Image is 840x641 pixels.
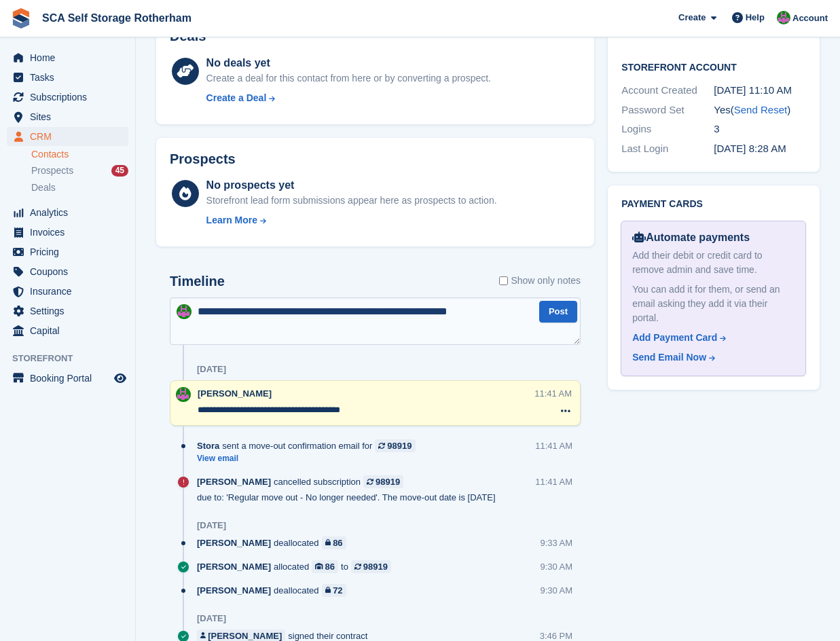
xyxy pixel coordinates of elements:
[746,11,765,24] span: Help
[7,321,128,340] a: menu
[7,282,128,301] a: menu
[632,331,789,345] a: Add Payment Card
[714,122,806,137] div: 3
[30,68,111,87] span: Tasks
[539,301,577,323] button: Post
[206,213,257,227] div: Learn More
[170,274,225,289] h2: Timeline
[792,12,828,25] span: Account
[206,213,497,227] a: Learn More
[197,584,353,597] div: deallocated
[312,560,338,573] a: 86
[197,364,226,375] div: [DATE]
[499,274,508,288] input: Show only notes
[535,475,572,488] div: 11:41 AM
[31,181,128,195] a: Deals
[30,107,111,126] span: Sites
[7,223,128,242] a: menu
[7,88,128,107] a: menu
[621,103,714,118] div: Password Set
[621,83,714,98] div: Account Created
[30,301,111,320] span: Settings
[322,536,346,549] a: 86
[197,453,422,464] a: View email
[540,584,572,597] div: 9:30 AM
[375,439,415,452] a: 98919
[198,388,272,399] span: [PERSON_NAME]
[7,203,128,222] a: menu
[632,350,706,365] div: Send Email Now
[176,387,191,402] img: Sarah Race
[112,370,128,386] a: Preview store
[30,321,111,340] span: Capital
[30,223,111,242] span: Invoices
[714,83,806,98] div: [DATE] 11:10 AM
[387,439,412,452] div: 98919
[197,520,226,531] div: [DATE]
[12,352,135,365] span: Storefront
[197,536,353,549] div: deallocated
[621,122,714,137] div: Logins
[197,560,271,573] span: [PERSON_NAME]
[714,143,786,154] time: 2025-08-15 07:28:41 UTC
[31,164,128,178] a: Prospects 45
[777,11,790,24] img: Sarah Race
[7,107,128,126] a: menu
[632,230,795,246] div: Automate payments
[540,536,572,549] div: 9:33 AM
[206,91,491,105] a: Create a Deal
[31,164,73,177] span: Prospects
[363,475,403,488] a: 98919
[30,88,111,107] span: Subscriptions
[621,60,806,73] h2: Storefront Account
[197,560,398,573] div: allocated to
[37,7,197,29] a: SCA Self Storage Rotherham
[30,48,111,67] span: Home
[540,560,572,573] div: 9:30 AM
[7,48,128,67] a: menu
[206,177,497,194] div: No prospects yet
[30,369,111,388] span: Booking Portal
[31,148,128,161] a: Contacts
[731,104,790,115] span: ( )
[7,127,128,146] a: menu
[206,71,491,86] div: Create a deal for this contact from here or by converting a prospect.
[197,475,271,488] span: [PERSON_NAME]
[351,560,391,573] a: 98919
[197,584,271,597] span: [PERSON_NAME]
[30,242,111,261] span: Pricing
[534,387,572,400] div: 11:41 AM
[170,151,236,167] h2: Prospects
[197,613,226,624] div: [DATE]
[30,262,111,281] span: Coupons
[206,194,497,208] div: Storefront lead form submissions appear here as prospects to action.
[363,560,388,573] div: 98919
[197,439,219,452] span: Stora
[177,304,191,319] img: Sarah Race
[206,55,491,71] div: No deals yet
[7,68,128,87] a: menu
[30,282,111,301] span: Insurance
[11,8,31,29] img: stora-icon-8386f47178a22dfd0bd8f6a31ec36ba5ce8667c1dd55bd0f319d3a0aa187defe.svg
[714,103,806,118] div: Yes
[197,475,535,504] div: cancelled subscription due to: 'Regular move out - No longer needed'. The move-out date is [DATE]
[7,301,128,320] a: menu
[333,584,342,597] div: 72
[206,91,267,105] div: Create a Deal
[30,127,111,146] span: CRM
[197,439,422,452] div: sent a move-out confirmation email for
[197,536,271,549] span: [PERSON_NAME]
[734,104,787,115] a: Send Reset
[7,262,128,281] a: menu
[325,560,335,573] div: 86
[621,199,806,210] h2: Payment cards
[31,181,56,194] span: Deals
[632,282,795,325] div: You can add it for them, or send an email asking they add it via their portal.
[499,274,581,288] label: Show only notes
[632,249,795,277] div: Add their debit or credit card to remove admin and save time.
[333,536,342,549] div: 86
[678,11,706,24] span: Create
[621,141,714,157] div: Last Login
[7,369,128,388] a: menu
[30,203,111,222] span: Analytics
